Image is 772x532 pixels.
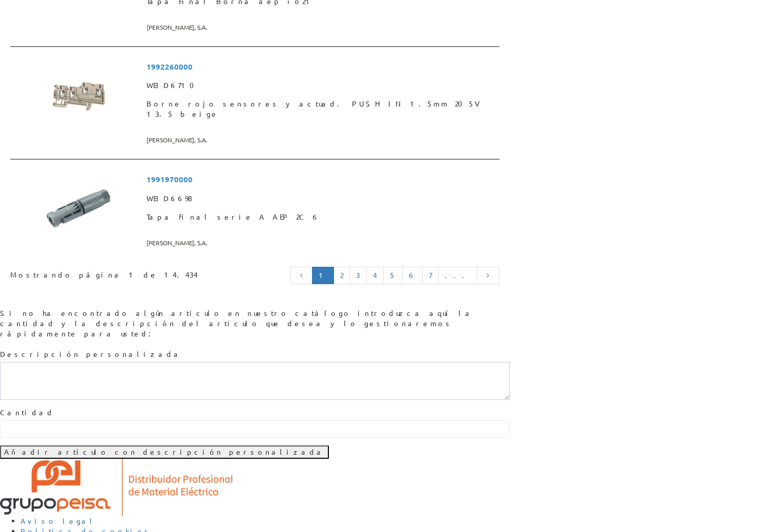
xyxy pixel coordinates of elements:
[147,57,495,76] span: 1992260000
[402,267,423,284] a: 6
[349,267,367,284] a: 3
[366,267,384,284] a: 4
[383,267,403,284] a: 5
[438,267,477,284] a: ...
[40,57,117,134] img: Foto artículo Borne rojo sensores y actuad. PUSH IN 1.5mm 205V 13.5 beige (150x150)
[477,267,499,284] a: Página siguiente
[147,132,495,148] span: [PERSON_NAME], S.A.
[147,170,495,189] span: 1991970000
[10,266,205,280] div: Mostrando página 1 de 14.434
[147,189,495,208] span: WEID6698
[147,95,495,123] span: Borne rojo sensores y actuad. PUSH IN 1.5mm 205V 13.5 beige
[290,267,313,284] a: Página anterior
[147,235,495,251] span: [PERSON_NAME], S.A.
[422,267,439,284] a: 7
[147,19,495,36] span: [PERSON_NAME], S.A.
[312,267,334,284] a: Página actual
[333,267,350,284] a: 2
[20,516,96,525] a: Aviso legal
[147,76,495,95] span: WEID6710
[40,170,117,247] img: Foto artículo Tapa final serie A AEP 2C 6 (150x150)
[147,208,495,226] span: Tapa final serie A AEP 2C 6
